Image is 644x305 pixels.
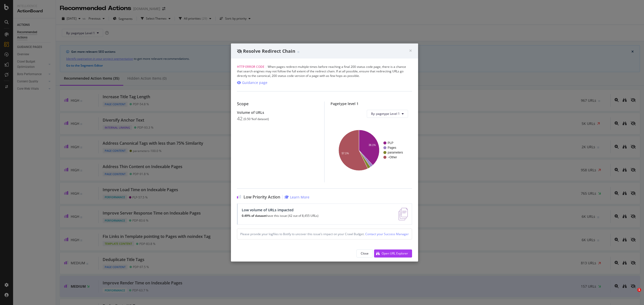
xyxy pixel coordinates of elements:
div: Learn More [290,195,309,199]
a: Learn More [285,195,309,199]
text: 38.1% [369,144,376,146]
span: × [409,47,412,54]
span: HTTP Error Code [237,65,264,69]
text: 57.1% [342,152,349,155]
text: ~Other [388,156,397,159]
img: e5DMFwAAAABJRU5ErkJggg== [398,208,408,220]
span: By: pagetype Level 1 [371,112,400,116]
div: Volume of URLs [237,110,318,115]
div: ( 0.50 % of dataset ) [244,117,269,121]
span: Resolve Redirect Chain [243,48,295,54]
div: Low volume of URLs impacted [242,208,318,212]
div: Guidance page [242,80,267,85]
button: Open URL Explorer [374,249,412,258]
span: Low Priority Action [244,195,280,199]
strong: 0.49% of dataset [242,214,266,218]
svg: A chart. [335,122,408,178]
a: Guidance page [237,80,267,85]
div: Open URL Explorer [382,251,408,256]
div: eye-slash [237,49,242,53]
div: Close [361,251,369,256]
iframe: Intercom live chat [627,288,639,300]
text: parameters [388,151,403,154]
div: When pages redirect multiple times before reaching a final 200 status code page, there is a chanc... [237,65,412,78]
div: Pagetype level 1 [331,101,412,106]
button: By: pagetype Level 1 [367,110,408,118]
span: 1 [637,288,641,292]
div: 42 [237,116,243,122]
text: PLP [388,141,393,145]
img: Equal [297,51,299,53]
a: Contact your Success Manager [365,232,409,236]
span: | [265,65,267,69]
div: Please provide your logfiles to Botify to uncover this issue’s impact on your Crawl Budget. [237,229,412,239]
button: Close [356,249,373,258]
text: Pages [388,146,396,149]
div: Scope [237,101,318,106]
p: have this issue (42 out of 8,455 URLs) [242,214,318,218]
